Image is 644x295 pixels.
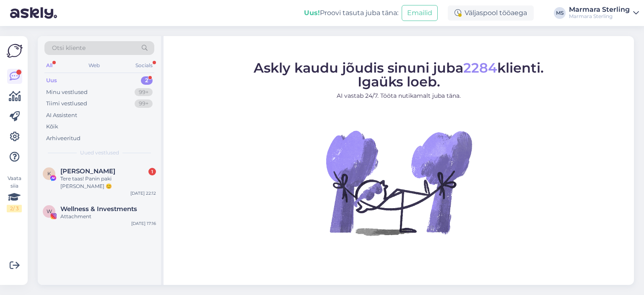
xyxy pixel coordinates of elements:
[46,88,88,97] div: Minu vestlused
[47,208,52,214] span: W
[52,44,86,52] span: Otsi kliente
[304,8,398,18] div: Proovi tasuta juba täna:
[47,170,51,177] span: K
[46,123,58,131] div: Kõik
[60,167,115,175] span: Kristiina Vasli
[254,60,544,90] span: Askly kaudu jõudis sinuni juba klienti. Igaüks loeb.
[60,205,137,213] span: Wellness & Investments
[46,99,87,108] div: Tiimi vestlused
[46,76,57,85] div: Uus
[402,5,438,21] button: Emailid
[135,88,153,97] div: 99+
[448,5,534,21] div: Väljaspool tööaega
[569,6,630,13] div: Marmara Sterling
[60,175,156,190] div: Tere taas! Panin paki [PERSON_NAME] 😊
[148,168,156,175] div: 1
[134,60,154,71] div: Socials
[80,149,119,157] span: Uued vestlused
[569,6,639,20] a: Marmara SterlingMarmara Sterling
[304,9,320,17] b: Uus!
[323,107,474,258] img: No Chat active
[46,134,80,143] div: Arhiveeritud
[60,213,156,220] div: Attachment
[87,60,101,71] div: Web
[463,60,497,76] span: 2284
[254,91,544,100] p: AI vastab 24/7. Tööta nutikamalt juba täna.
[7,205,22,212] div: 2 / 3
[131,220,156,227] div: [DATE] 17:16
[135,99,153,108] div: 99+
[44,60,54,71] div: All
[141,76,153,85] div: 2
[7,175,22,212] div: Vaata siia
[46,111,77,120] div: AI Assistent
[7,43,23,59] img: Askly Logo
[130,190,156,196] div: [DATE] 22:12
[569,13,630,20] div: Marmara Sterling
[554,7,566,19] div: MS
